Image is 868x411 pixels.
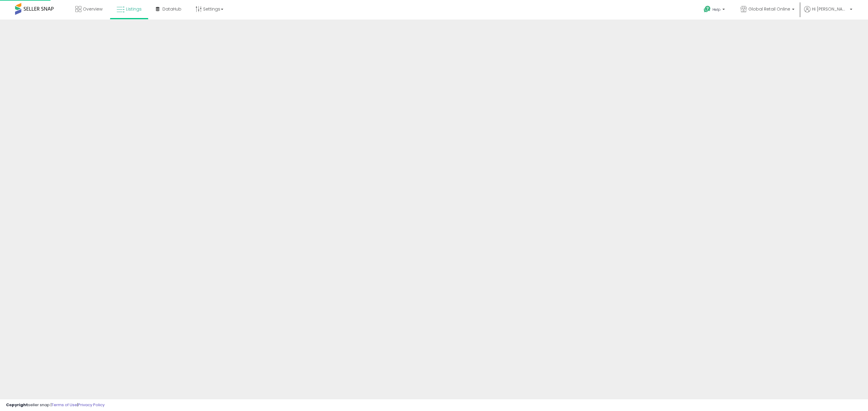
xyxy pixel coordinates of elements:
span: Hi [PERSON_NAME] [812,6,848,12]
a: Hi [PERSON_NAME] [804,6,852,20]
a: Help [699,1,731,20]
span: Help [712,7,721,12]
span: Global Retail Online [748,6,790,12]
span: Listings [126,6,142,12]
span: DataHub [162,6,181,12]
i: Get Help [703,5,711,13]
span: Overview [83,6,102,12]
